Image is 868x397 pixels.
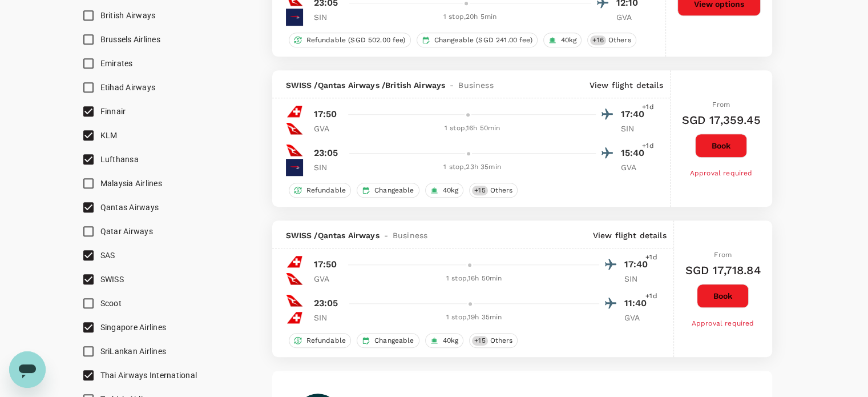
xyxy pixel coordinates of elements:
[9,351,46,388] iframe: Button to launch messaging window
[314,107,337,121] p: 17:50
[100,371,197,380] span: Thai Airways International
[624,273,653,284] p: SIN
[417,33,538,47] div: Changeable (SGD 241.00 fee)
[349,123,596,134] div: 1 stop , 16h 50min
[286,79,446,91] span: SWISS / Qantas Airways / British Airways
[380,230,393,241] span: -
[289,183,352,198] div: Refundable
[349,273,599,284] div: 1 stop , 16h 50min
[438,336,463,346] span: 40kg
[286,9,303,26] img: BA
[100,35,160,44] span: Brussels Airlines
[685,261,761,279] h6: SGD 17,718.84
[469,333,518,348] div: +15Others
[445,79,458,91] span: -
[100,131,118,140] span: KLM
[695,134,747,158] button: Book
[621,162,649,173] p: GVA
[712,101,730,109] span: From
[393,230,427,241] span: Business
[286,253,303,270] img: LX
[100,155,139,164] span: Lufthansa
[486,336,518,346] span: Others
[302,336,351,346] span: Refundable
[645,291,657,302] span: +1d
[100,275,124,284] span: SWISS
[425,333,464,348] div: 40kg
[100,203,159,212] span: Qantas Airways
[692,319,754,327] span: Approval required
[314,312,342,323] p: SIN
[314,296,338,310] p: 23:05
[100,107,126,116] span: Finnair
[314,146,338,160] p: 23:05
[286,230,380,241] span: SWISS / Qantas Airways
[286,142,303,159] img: QF
[286,292,303,309] img: QF
[682,111,761,129] h6: SGD 17,359.45
[314,258,337,271] p: 17:50
[714,251,732,259] span: From
[349,312,599,323] div: 1 stop , 19h 35min
[286,120,303,137] img: QF
[100,347,167,356] span: SriLankan Airlines
[621,146,649,160] p: 15:40
[472,186,487,195] span: + 15
[289,33,411,47] div: Refundable (SGD 502.00 fee)
[587,33,636,47] div: +16Others
[100,83,156,92] span: Etihad Airways
[349,11,591,23] div: 1 stop , 20h 5min
[314,162,342,173] p: SIN
[438,186,463,195] span: 40kg
[624,312,653,323] p: GVA
[100,227,153,236] span: Qatar Airways
[697,284,749,308] button: Book
[486,186,518,195] span: Others
[621,107,649,121] p: 17:40
[100,251,115,260] span: SAS
[556,35,582,45] span: 40kg
[370,336,419,346] span: Changeable
[302,186,351,195] span: Refundable
[100,299,122,308] span: Scoot
[590,35,605,45] span: + 16
[616,11,645,23] p: GVA
[100,11,156,20] span: British Airways
[286,103,303,120] img: LX
[302,35,410,45] span: Refundable (SGD 502.00 fee)
[349,162,596,173] div: 1 stop , 23h 35min
[370,186,419,195] span: Changeable
[642,102,653,113] span: +1d
[357,333,419,348] div: Changeable
[314,273,342,284] p: GVA
[286,270,303,287] img: QF
[289,333,352,348] div: Refundable
[286,159,303,176] img: BA
[590,79,663,91] p: View flight details
[100,323,167,332] span: Singapore Airlines
[543,33,582,47] div: 40kg
[593,230,667,241] p: View flight details
[604,35,636,45] span: Others
[624,296,653,310] p: 11:40
[314,123,342,134] p: GVA
[642,141,653,152] span: +1d
[458,79,493,91] span: Business
[314,11,342,23] p: SIN
[357,183,419,198] div: Changeable
[472,336,487,346] span: + 15
[425,183,464,198] div: 40kg
[645,252,657,263] span: +1d
[621,123,649,134] p: SIN
[100,179,162,188] span: Malaysia Airlines
[100,59,133,68] span: Emirates
[690,169,753,177] span: Approval required
[624,258,653,271] p: 17:40
[469,183,518,198] div: +15Others
[430,35,537,45] span: Changeable (SGD 241.00 fee)
[286,309,303,326] img: LX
